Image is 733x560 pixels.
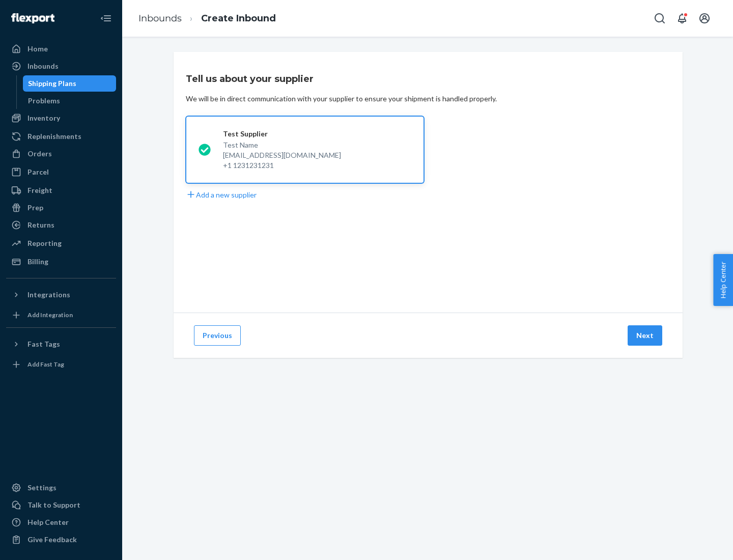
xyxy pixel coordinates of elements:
div: Reporting [27,238,62,248]
a: Add Integration [6,307,116,323]
a: Freight [6,182,116,199]
a: Settings [6,480,116,496]
div: Inbounds [27,61,59,71]
a: Prep [6,200,116,216]
a: Create Inbound [201,13,276,24]
div: Talk to Support [27,500,80,510]
a: Inventory [6,110,116,126]
div: Billing [27,257,48,267]
div: Replenishments [27,131,81,142]
a: Parcel [6,164,116,180]
a: Replenishments [6,128,116,145]
div: Give Feedback [27,535,77,545]
button: Integrations [6,287,116,303]
button: Open account menu [694,8,715,29]
a: Problems [23,93,117,109]
a: Returns [6,217,116,233]
img: Flexport logo [11,13,54,23]
a: Home [6,41,116,57]
a: Talk to Support [6,497,116,513]
div: Help Center [27,517,69,527]
div: Inventory [27,113,60,123]
div: Shipping Plans [28,78,76,89]
div: Fast Tags [27,339,60,349]
div: Orders [27,149,52,159]
a: Inbounds [138,13,182,24]
button: Next [628,325,662,346]
div: Problems [28,96,60,106]
div: Add Fast Tag [27,360,64,369]
a: Shipping Plans [23,75,117,92]
button: Give Feedback [6,531,116,548]
button: Open notifications [672,8,692,29]
a: Orders [6,146,116,162]
div: Prep [27,203,43,213]
button: Open Search Box [650,8,670,29]
a: Add Fast Tag [6,356,116,373]
button: Previous [194,325,241,346]
div: Returns [27,220,54,230]
h3: Tell us about your supplier [186,72,314,86]
div: Settings [27,483,57,493]
a: Inbounds [6,58,116,74]
button: Close Navigation [96,8,116,29]
button: Help Center [713,254,733,306]
div: We will be in direct communication with your supplier to ensure your shipment is handled properly. [186,94,497,104]
div: Home [27,44,48,54]
a: Billing [6,254,116,270]
a: Help Center [6,514,116,530]
button: Add a new supplier [186,189,257,200]
a: Reporting [6,235,116,251]
div: Add Integration [27,311,73,319]
div: Freight [27,185,52,195]
div: Integrations [27,290,70,300]
button: Fast Tags [6,336,116,352]
div: Parcel [27,167,49,177]
ol: breadcrumbs [130,4,284,34]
